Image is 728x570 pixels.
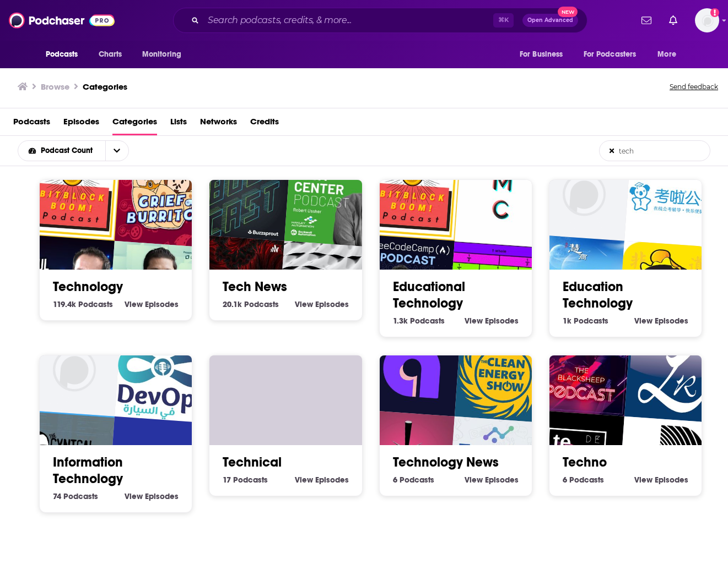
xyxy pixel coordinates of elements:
span: Lists [170,113,187,135]
img: Podchaser - Follow, Share and Rate Podcasts [9,10,115,31]
a: Technology News [393,454,499,470]
a: Networks [200,113,237,135]
div: Limbo Records Sessions [624,326,722,423]
button: Open AdvancedNew [522,14,578,27]
img: 公考面试状元示范答题 [624,150,722,248]
img: DevOps On The Go | ديف أوبس في السيارة [115,326,212,423]
button: open menu [512,44,577,65]
a: Technology [53,278,123,295]
img: Ausum News Briefing [363,319,461,416]
span: 74 [53,491,61,501]
span: 1.3k [393,316,408,326]
span: Episodes [485,475,519,485]
button: Send feedback [666,79,721,95]
img: BlackSheep Podcast [533,319,630,416]
span: Episodes [315,299,349,309]
span: More [657,47,676,62]
div: Search podcasts, credits, & more... [173,8,587,33]
a: Educational Technology [393,278,465,311]
a: Show notifications dropdown [637,11,656,30]
span: New [558,7,578,17]
span: 1k [563,316,571,326]
a: 1k Education Technology Podcasts [563,316,608,326]
span: Monitoring [142,47,181,62]
a: 119.4k Technology Podcasts [53,299,113,309]
span: Podcasts [244,299,279,309]
span: ⌘ K [493,13,514,28]
button: open menu [18,147,105,155]
span: Episodes [485,316,519,326]
span: 6 [563,475,567,485]
a: Credits [250,113,279,135]
img: EI Plenaries 2011 [Audio] [284,326,382,423]
button: Show profile menu [695,8,719,32]
span: Episodes [315,475,349,485]
span: Episodes [145,491,179,501]
span: View [465,475,483,485]
img: The BitBlockBoom Bitcoin Podcast [24,144,121,241]
span: Podcasts [574,316,608,326]
span: 20.1k [223,299,242,309]
span: Podcasts [63,491,98,501]
a: Categories [112,113,157,135]
a: Education Technology [563,278,633,311]
span: Podcasts [233,475,268,485]
span: 6 [393,475,397,485]
span: Podcasts [13,113,50,135]
img: The BitBlockBoom Bitcoin Podcast [363,144,461,241]
img: User Profile [695,8,719,32]
img: Computational Knowledge 2010 [Audio] [193,319,291,416]
span: Episodes [655,475,688,485]
img: MADCAST [455,150,552,248]
img: Javascript Video Tutorial Podcast » Podcast Feed [533,144,630,241]
a: View Tech News Episodes [295,299,349,309]
a: Episodes [63,113,99,135]
h3: Browse [41,81,69,92]
span: Episodes [145,299,179,309]
a: View Technology Episodes [125,299,179,309]
a: Show notifications dropdown [665,11,682,30]
a: View Information Technology Episodes [125,491,179,501]
a: Information Technology [53,454,123,487]
button: open menu [576,44,652,65]
span: Podcast Count [41,147,96,155]
span: Podcasts [410,316,445,326]
span: Episodes [655,316,688,326]
a: View Technical Episodes [295,475,349,485]
a: 74 Information Technology Podcasts [53,491,98,501]
img: Cooling Data Center Podcast [284,150,382,248]
span: Podcasts [400,475,434,485]
a: 17 Technical Podcasts [223,475,268,485]
img: Buzzcast [193,144,291,241]
a: 20.1k Tech News Podcasts [223,299,279,309]
a: Techno [563,454,607,470]
span: 119.4k [53,299,76,309]
img: The Clean Energy Show [455,326,552,423]
svg: Add a profile image [710,8,719,17]
h2: Choose List sort [18,140,146,161]
span: Charts [99,47,122,62]
div: Arch Strategies [24,319,121,416]
span: View [634,475,652,485]
span: For Podcasters [584,47,637,62]
button: open menu [105,141,128,161]
span: Podcasts [46,47,78,62]
a: 1.3k Educational Technology Podcasts [393,316,445,326]
span: Podcasts [569,475,604,485]
span: Podcasts [78,299,113,309]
